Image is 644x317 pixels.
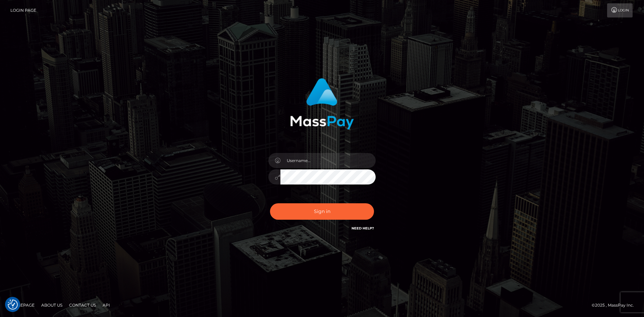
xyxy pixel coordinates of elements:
[7,300,37,310] a: Homepage
[592,302,639,309] div: © 2025 , MassPay Inc.
[8,300,18,310] button: Consent Preferences
[270,203,374,220] button: Sign in
[39,300,65,310] a: About Us
[290,78,354,129] img: MassPay Login
[607,3,633,17] a: Login
[100,300,113,310] a: API
[66,300,99,310] a: Contact Us
[352,226,374,230] a: Need Help?
[8,300,18,310] img: Revisit consent button
[280,153,376,168] input: Username...
[10,3,36,17] a: Login Page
